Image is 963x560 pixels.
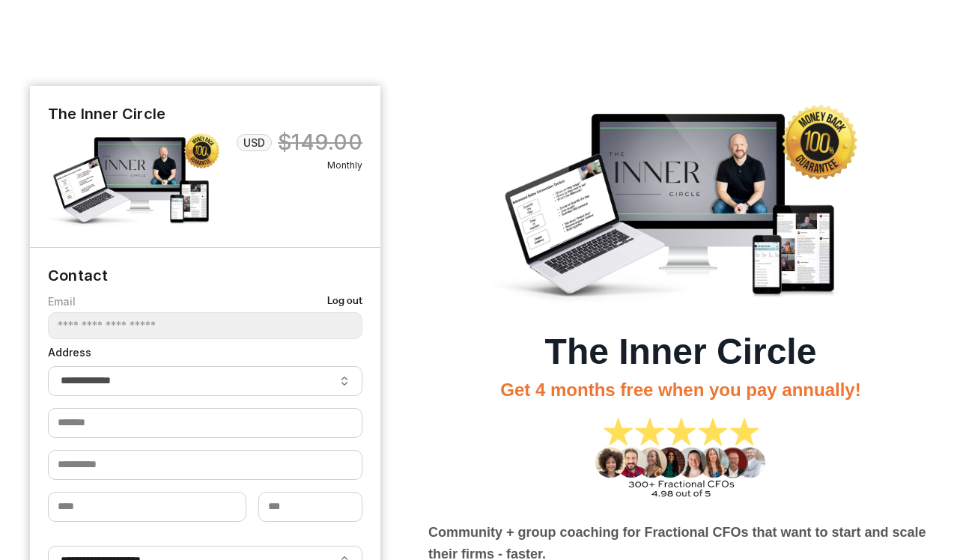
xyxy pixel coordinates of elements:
[48,248,108,285] legend: Contact
[500,380,860,400] span: Get 4 months free when you pay annually!
[327,294,362,309] pds-button: Log out
[243,136,265,150] span: USD
[48,345,362,360] label: Address
[589,407,773,511] img: 87d2c62-f66f-6753-08f5-caa413f672e_66fe2831-b063-435f-94cd-8b5a59888c9c.png
[48,104,362,124] h4: The Inner Circle
[278,130,362,156] span: $149.00
[428,330,933,374] h1: The Inner Circle
[237,159,362,172] span: Monthly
